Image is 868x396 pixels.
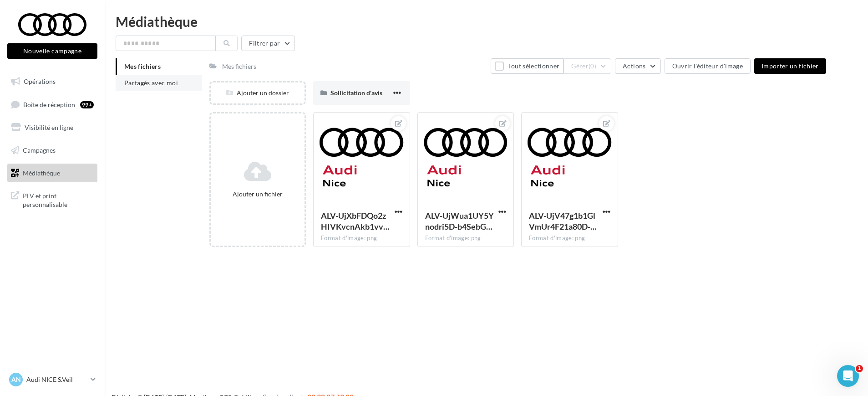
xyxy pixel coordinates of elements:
a: Visibilité en ligne [5,118,99,137]
button: Filtrer par [241,36,295,51]
div: Mes fichiers [222,62,256,71]
div: Format d'image: png [529,234,610,242]
button: Nouvelle campagne [7,43,97,59]
span: Mes fichiers [124,62,161,70]
span: Visibilité en ligne [25,123,73,131]
a: Boîte de réception99+ [5,95,99,114]
div: Ajouter un fichier [214,190,301,199]
p: Audi NICE S.Veil [26,375,87,384]
span: ALV-UjXbFDQo2zHIVKvcnAkb1vvWk2hVj_qDYUkYewC-_LQ-dqawLEFa [321,211,390,231]
span: ALV-UjWua1UY5Ynodri5D-b4SebG3T6XmJl55fenSRZTro9Y6NPmG-Ww [425,211,494,231]
a: Opérations [5,72,99,91]
span: Partagés avec moi [124,79,178,87]
span: Importer un fichier [761,62,819,70]
span: Actions [623,62,645,70]
div: 99+ [80,101,94,108]
button: Gérer(0) [563,58,611,74]
div: Médiathèque [116,15,857,28]
iframe: Intercom live chat [837,365,859,387]
span: Campagnes [23,146,56,154]
button: Ouvrir l'éditeur d'image [665,58,751,74]
span: (0) [589,62,596,70]
span: Opérations [24,77,56,85]
button: Importer un fichier [754,58,826,74]
span: PLV et print personnalisable [23,190,94,209]
div: Ajouter un dossier [211,88,305,98]
a: Campagnes [5,141,99,160]
span: Sollicitation d'avis [330,89,382,97]
span: ALV-UjV47g1b1GlVmUr4F21a80D-0kpY3DqIt6A5L4QPrZJgW6VLymsP [529,211,597,231]
span: Médiathèque [23,169,60,176]
span: Boîte de réception [23,100,75,108]
button: Tout sélectionner [491,58,563,74]
div: Format d'image: png [321,234,402,242]
span: 1 [856,365,863,372]
a: AN Audi NICE S.Veil [7,371,97,388]
span: AN [11,375,21,384]
a: Médiathèque [5,164,99,183]
a: PLV et print personnalisable [5,186,99,213]
div: Format d'image: png [425,234,506,242]
button: Actions [615,58,660,74]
